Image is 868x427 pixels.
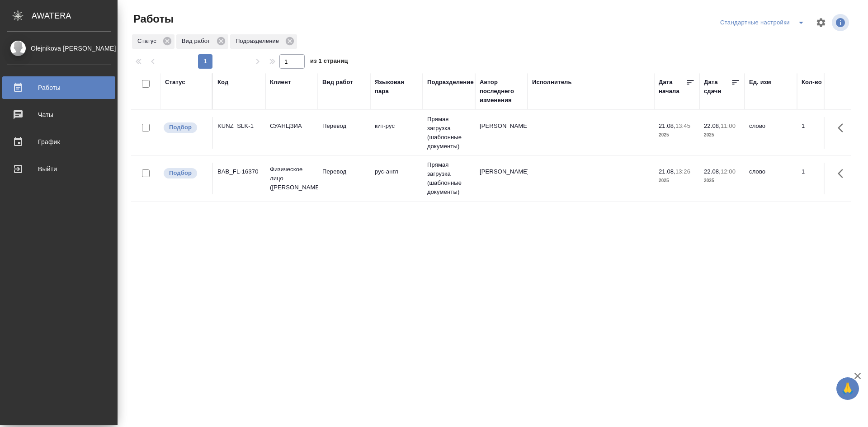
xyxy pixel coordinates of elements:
td: [PERSON_NAME] [475,163,528,194]
td: 1 [797,163,842,194]
p: 21.08, [659,122,675,129]
div: AWATERA [32,7,118,25]
div: BAB_FL-16370 [217,167,261,176]
p: Статус [137,37,160,46]
p: Вид работ [182,37,213,46]
div: Подразделение [230,34,297,49]
div: Выйти [7,162,111,176]
div: Ед. изм [749,78,771,87]
div: split button [718,15,810,30]
p: 12:00 [721,168,736,175]
span: Работы [131,12,174,26]
div: Подразделение [427,78,474,87]
a: Чаты [2,103,115,126]
p: Подбор [169,123,192,132]
span: из 1 страниц [310,56,348,69]
div: Исполнитель [532,78,572,87]
div: Код [217,78,228,87]
div: Olejnikova [PERSON_NAME] [7,43,111,53]
div: Статус [132,34,175,49]
td: кит-рус [370,117,423,149]
span: Настроить таблицу [810,12,832,33]
td: рус-англ [370,163,423,194]
div: Автор последнего изменения [480,78,523,105]
p: 2025 [659,131,695,140]
button: 🙏 [836,377,859,400]
p: 11:00 [721,122,736,129]
p: 2025 [704,131,740,140]
p: 22.08, [704,122,721,129]
div: Статус [165,78,185,87]
p: СУАНЦЗИА [270,122,313,131]
div: Можно подбирать исполнителей [163,167,208,179]
td: слово [745,163,797,194]
div: Можно подбирать исполнителей [163,122,208,134]
p: 22.08, [704,168,721,175]
a: Выйти [2,158,115,180]
p: 21.08, [659,168,675,175]
p: Подбор [169,169,192,178]
div: Дата сдачи [704,78,731,96]
td: [PERSON_NAME] [475,117,528,149]
p: Перевод [322,167,366,176]
div: Языковая пара [375,78,418,96]
td: 1 [797,117,842,149]
div: График [7,135,111,149]
div: Работы [7,81,111,94]
div: Вид работ [322,78,353,87]
span: Посмотреть информацию [832,14,851,31]
a: График [2,131,115,153]
p: Подразделение [236,37,282,46]
td: Прямая загрузка (шаблонные документы) [423,110,475,155]
p: 13:45 [675,122,690,129]
div: Кол-во [802,78,822,87]
div: Чаты [7,108,111,122]
button: Здесь прячутся важные кнопки [832,163,854,184]
a: Работы [2,76,115,99]
div: Дата начала [659,78,686,96]
p: 2025 [704,176,740,185]
div: Клиент [270,78,291,87]
td: Прямая загрузка (шаблонные документы) [423,156,475,201]
button: Здесь прячутся важные кнопки [832,117,854,139]
p: Физическое лицо ([PERSON_NAME]) [270,165,313,192]
div: Вид работ [176,34,228,49]
p: 13:26 [675,168,690,175]
div: KUNZ_SLK-1 [217,122,261,131]
p: 2025 [659,176,695,185]
span: 🙏 [840,379,855,398]
td: слово [745,117,797,149]
p: Перевод [322,122,366,131]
